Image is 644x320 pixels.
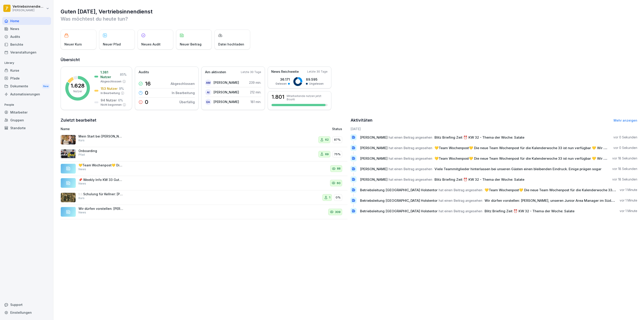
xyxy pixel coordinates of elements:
p: Onboarding [78,149,123,153]
p: vor 18 Sekunden [612,177,637,182]
p: 75% [334,152,341,157]
h2: Zuletzt bearbeitet [61,117,347,123]
p: vor 1 Minute [620,198,637,203]
span: hat einen Beitrag angesehen [439,198,482,203]
a: 📌 Weekly Info KW 33 Guten [DATE] Zusammen 💛 wir wünschen Euch einen guten Start in die neue Woche... [61,176,347,191]
a: Mitarbeiter [2,108,51,116]
p: 309 [335,210,341,214]
p: 60 [337,181,341,185]
a: Einstellungen [2,309,51,316]
div: AM [205,79,211,86]
p: Audits [139,70,149,75]
p: 94 Nutzer [101,98,117,103]
div: New [42,84,50,89]
span: [PERSON_NAME] [360,156,388,161]
p: 6 % [118,98,123,103]
p: 88 [337,166,341,171]
a: DokumenteNew [2,82,51,90]
p: Pfad [78,153,85,157]
p: [PERSON_NAME] [214,80,239,85]
p: Gelesen [275,82,287,86]
span: [PERSON_NAME] [360,167,388,171]
span: hat einen Beitrag angesehen [439,209,482,213]
h2: Übersicht [61,57,637,63]
p: Nutzer [73,89,82,93]
p: Neuer Kurs [64,42,82,47]
p: Datei hochladen [218,42,244,47]
h6: [DATE] [351,127,638,131]
p: Letzte 30 Tage [241,70,261,74]
img: c6pxyn0tmrqwj4a1jbcqb86l.png [61,193,76,202]
span: Viele Teammitglieder hinterlassen bei unseren Gästen einen bleibenden Eindruck. Einige prägen sogar [434,167,602,171]
p: 181 min. [250,99,261,104]
p: [PERSON_NAME] [214,99,239,104]
span: hat einen Beitrag angesehen [439,188,482,192]
a: Home [2,17,51,25]
p: Neuer Pfad [103,42,121,47]
a: OnboardingPfad6975% [61,147,347,162]
p: Neues Audit [141,42,161,47]
p: 89.595 [306,77,324,82]
div: Automatisierungen [2,90,51,98]
p: Kurs [78,138,85,142]
p: Am aktivsten [205,70,226,75]
a: Pfade [2,74,51,82]
p: vor 1 Minute [620,188,637,192]
a: Mein Start bei [PERSON_NAME] - PersonalfragebogenKurs6287% [61,133,347,147]
span: [PERSON_NAME] [360,146,388,150]
div: EA [205,99,211,105]
span: [PERSON_NAME] [360,135,388,140]
p: Kurs [78,196,85,200]
p: vor 1 Minute [620,209,637,213]
a: Berichte [2,41,51,48]
p: 💛Team Wochenpost💛 Die neue Team Wochenpost für die Kalenderwoche 33 ist nun verfügbar 💛 Wir wünsc... [78,163,123,167]
h2: Aktivitäten [351,117,373,123]
p: Letzte 30 Tage [307,70,328,74]
p: News Reichweite [271,69,299,74]
a: Veranstaltungen [2,48,51,56]
p: Was möchtest du heute tun? [61,15,637,22]
p: Library [2,59,51,67]
p: Abgeschlossen [100,79,121,84]
p: [PERSON_NAME] [214,90,239,94]
span: hat einen Beitrag angesehen [389,146,432,150]
span: hat einen Beitrag angesehen [389,167,432,171]
p: In Bearbeitung [172,90,195,95]
p: Neuer Beitrag [180,42,201,47]
span: 💛Team Wochenpost💛 Die neue Team Wochenpost für die Kalenderwoche 33 ist nun verfügbar 💛 Wir wünsche [434,156,618,161]
p: 0 [145,90,148,96]
p: 69 [325,152,329,157]
p: vor 18 Sekunden [612,167,637,171]
a: Audits [2,33,51,41]
span: Betriebsleitung [GEOGRAPHIC_DATA] Holstentor [360,188,438,192]
h1: Guten [DATE], Vertriebsinnendienst [61,8,637,15]
a: Standorte [2,124,51,132]
p: 239 min. [249,80,261,85]
p: [PERSON_NAME] [13,9,45,12]
a: 🍽️ Schulung für Kellner: [PERSON_NAME]Kurs10% [61,190,347,205]
p: 1.628 [71,83,85,88]
span: Betriebsleitung [GEOGRAPHIC_DATA] Holstentor [360,198,438,203]
h3: 1.801 [271,94,284,100]
p: News [78,210,86,215]
p: Mitarbeitende nutzen jetzt Bounti [287,94,328,101]
a: Wir dürfen vorstellen: [PERSON_NAME], unseren Junior Area Manager im Süden 😊. Mit [PERSON_NAME], ... [61,205,347,219]
p: 1 [329,195,330,200]
p: 153 Nutzer [101,86,118,91]
p: Nicht begonnen [101,103,122,107]
p: 36.171 [275,77,290,82]
p: 🍽️ Schulung für Kellner: [PERSON_NAME] [78,192,123,196]
div: Kurse [2,67,51,74]
span: hat einen Beitrag angesehen [389,177,432,182]
p: Wir dürfen vorstellen: [PERSON_NAME], unseren Junior Area Manager im Süden 😊. Mit [PERSON_NAME], ... [78,207,123,211]
span: hat einen Beitrag angesehen [389,135,432,140]
p: Vertriebsinnendienst [13,5,45,9]
span: Blitz Briefing Zeit ⏰ KW 32 - Thema der Woche: Salate [434,177,524,182]
p: In Bearbeitung [101,91,120,95]
p: Ungelesen [309,82,324,86]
